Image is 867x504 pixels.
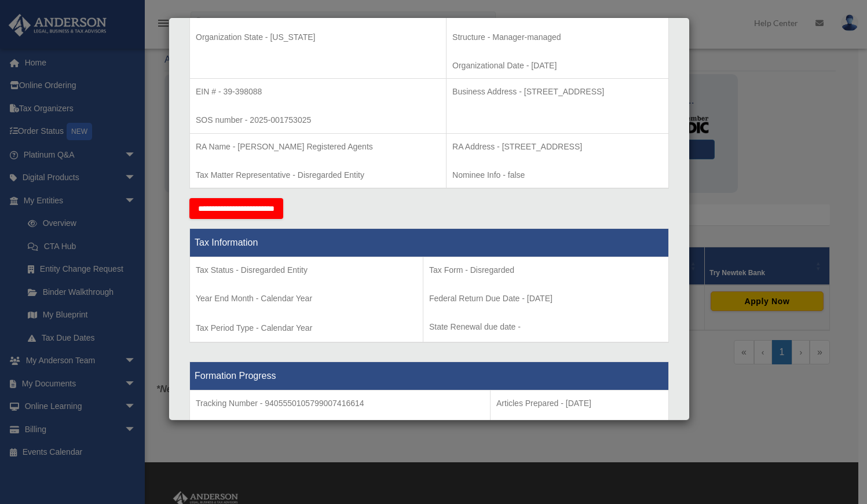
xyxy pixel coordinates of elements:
p: Tax Matter Representative - Disregarded Entity [196,168,440,182]
th: Tax Information [190,229,669,257]
p: Structure - Manager-managed [452,30,663,45]
td: Tax Period Type - Calendar Year [190,257,423,343]
p: Organizational Date - [DATE] [452,59,663,73]
p: SOS number - 2025-001753025 [196,113,440,127]
p: Tax Status - Disregarded Entity [196,263,417,277]
p: Business Address - [STREET_ADDRESS] [452,85,663,99]
p: Federal Return Due Date - [DATE] [429,291,663,306]
p: Organization State - [US_STATE] [196,30,440,45]
p: Articles Prepared - [DATE] [496,396,663,411]
p: EIN # - 39-398088 [196,85,440,99]
p: Year End Month - Calendar Year [196,291,417,306]
p: Nominee Info - false [452,168,663,182]
p: RA Name - [PERSON_NAME] Registered Agents [196,140,440,154]
p: Tax Form - Disregarded [429,263,663,277]
p: Tracking Number - 9405550105799007416614 [196,396,484,411]
p: State Renewal due date - [429,320,663,334]
p: RA Address - [STREET_ADDRESS] [452,140,663,154]
th: Formation Progress [190,362,669,390]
